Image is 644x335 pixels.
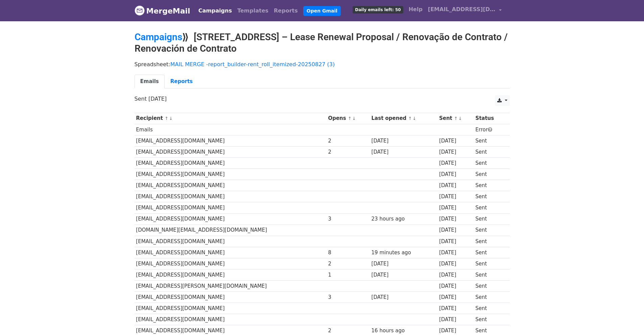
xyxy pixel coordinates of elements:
[328,271,368,279] div: 1
[474,124,505,135] td: Error
[169,116,173,121] a: ↓
[439,204,472,212] div: [DATE]
[372,293,436,301] div: [DATE]
[372,327,436,335] div: 16 hours ago
[135,314,327,325] td: [EMAIL_ADDRESS][DOMAIN_NAME]
[135,61,510,68] p: Spreadsheet:
[425,3,504,19] a: [EMAIL_ADDRESS][DOMAIN_NAME]
[439,260,472,268] div: [DATE]
[303,6,341,16] a: Open Gmail
[474,281,505,292] td: Sent
[372,271,436,279] div: [DATE]
[372,148,436,156] div: [DATE]
[135,225,327,236] td: [DOMAIN_NAME][EMAIL_ADDRESS][DOMAIN_NAME]
[135,213,327,225] td: [EMAIL_ADDRESS][DOMAIN_NAME]
[474,303,505,314] td: Sent
[135,258,327,269] td: [EMAIL_ADDRESS][DOMAIN_NAME]
[474,113,505,124] th: Status
[271,4,301,18] a: Reports
[439,182,472,189] div: [DATE]
[135,5,145,16] img: MergeMail logo
[458,116,462,121] a: ↓
[474,225,505,236] td: Sent
[165,116,168,121] a: ↑
[328,293,368,301] div: 3
[135,31,510,54] h2: ⟫ [STREET_ADDRESS] – Lease Renewal Proposal / Renovação de Contrato / Renovación de Contrato
[439,226,472,234] div: [DATE]
[353,6,403,14] span: Daily emails left: 50
[406,3,425,16] a: Help
[439,137,472,145] div: [DATE]
[328,148,368,156] div: 2
[372,249,436,257] div: 19 minutes ago
[439,148,472,156] div: [DATE]
[135,202,327,213] td: [EMAIL_ADDRESS][DOMAIN_NAME]
[428,5,496,14] span: [EMAIL_ADDRESS][DOMAIN_NAME]
[439,238,472,246] div: [DATE]
[439,316,472,324] div: [DATE]
[135,180,327,191] td: [EMAIL_ADDRESS][DOMAIN_NAME]
[135,281,327,292] td: [EMAIL_ADDRESS][PERSON_NAME][DOMAIN_NAME]
[474,158,505,169] td: Sent
[439,293,472,301] div: [DATE]
[439,271,472,279] div: [DATE]
[439,159,472,167] div: [DATE]
[408,116,412,121] a: ↑
[352,116,356,121] a: ↓
[474,292,505,303] td: Sent
[474,191,505,202] td: Sent
[135,31,182,43] a: Campaigns
[135,135,327,146] td: [EMAIL_ADDRESS][DOMAIN_NAME]
[135,158,327,169] td: [EMAIL_ADDRESS][DOMAIN_NAME]
[328,249,368,257] div: 8
[135,146,327,157] td: [EMAIL_ADDRESS][DOMAIN_NAME]
[372,215,436,223] div: 23 hours ago
[350,3,406,16] a: Daily emails left: 50
[437,113,474,124] th: Sent
[474,314,505,325] td: Sent
[348,116,352,121] a: ↑
[474,180,505,191] td: Sent
[328,260,368,268] div: 2
[135,236,327,247] td: [EMAIL_ADDRESS][DOMAIN_NAME]
[474,213,505,225] td: Sent
[135,95,510,102] p: Sent [DATE]
[327,113,370,124] th: Opens
[454,116,458,121] a: ↑
[135,169,327,180] td: [EMAIL_ADDRESS][DOMAIN_NAME]
[439,305,472,312] div: [DATE]
[439,171,472,178] div: [DATE]
[328,215,368,223] div: 3
[439,327,472,335] div: [DATE]
[135,4,190,18] a: MergeMail
[474,258,505,269] td: Sent
[439,249,472,257] div: [DATE]
[165,75,198,88] a: Reports
[439,215,472,223] div: [DATE]
[474,169,505,180] td: Sent
[474,135,505,146] td: Sent
[439,193,472,201] div: [DATE]
[328,327,368,335] div: 2
[474,236,505,247] td: Sent
[170,61,335,68] a: MAIL MERGE -report_builder-rent_roll_itemized-20250827 (3)
[196,4,235,18] a: Campaigns
[235,4,271,18] a: Templates
[474,202,505,213] td: Sent
[412,116,416,121] a: ↓
[135,113,327,124] th: Recipient
[135,247,327,258] td: [EMAIL_ADDRESS][DOMAIN_NAME]
[370,113,437,124] th: Last opened
[474,247,505,258] td: Sent
[135,303,327,314] td: [EMAIL_ADDRESS][DOMAIN_NAME]
[135,124,327,135] td: Emails
[135,269,327,281] td: [EMAIL_ADDRESS][DOMAIN_NAME]
[439,282,472,290] div: [DATE]
[372,137,436,145] div: [DATE]
[372,260,436,268] div: [DATE]
[474,269,505,281] td: Sent
[135,191,327,202] td: [EMAIL_ADDRESS][DOMAIN_NAME]
[328,137,368,145] div: 2
[474,146,505,157] td: Sent
[135,75,165,88] a: Emails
